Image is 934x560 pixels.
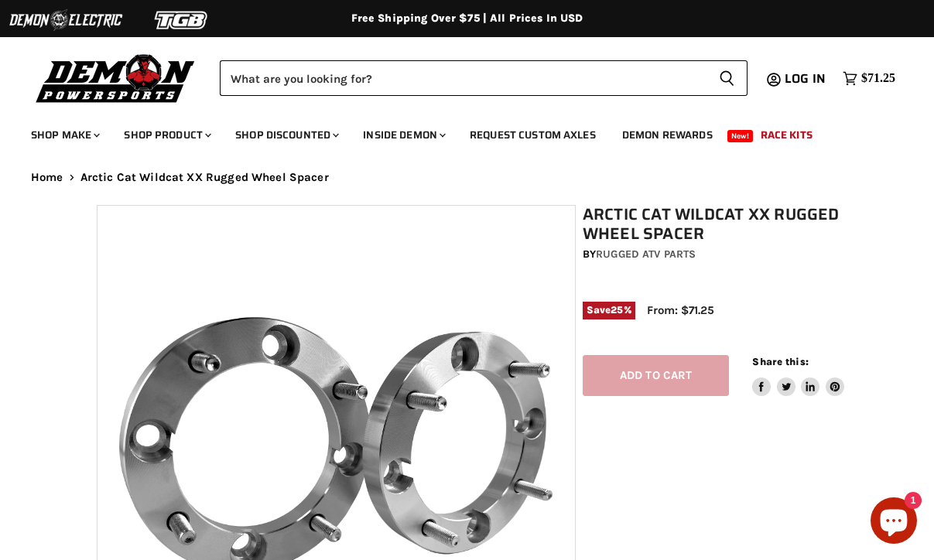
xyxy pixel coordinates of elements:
inbox-online-store-chat: Shopify online store chat [866,497,922,548]
a: Request Custom Axles [458,119,607,151]
img: TGB Logo 2 [124,5,240,35]
h1: Arctic Cat Wildcat XX Rugged Wheel Spacer [583,205,844,244]
a: Shop Discounted [224,119,348,151]
a: Log in [778,72,835,86]
a: Rugged ATV Parts [596,248,696,261]
span: From: $71.25 [647,303,714,317]
aside: Share this: [752,355,844,396]
span: Arctic Cat Wildcat XX Rugged Wheel Spacer [80,171,329,184]
ul: Main menu [19,113,891,151]
a: Shop Make [19,119,109,151]
div: by [583,246,844,263]
input: Search [220,60,706,96]
form: Product [220,60,748,96]
img: Demon Powersports [31,50,200,105]
a: Home [31,171,63,184]
img: Demon Electric Logo 2 [8,5,124,35]
a: Shop Product [112,119,221,151]
span: New! [727,130,754,142]
button: Search [706,60,748,96]
span: 25 [611,304,623,316]
a: Inside Demon [351,119,455,151]
span: $71.25 [861,71,895,86]
span: Share this: [752,356,808,367]
span: Log in [785,69,826,88]
a: $71.25 [835,67,903,90]
a: Demon Rewards [611,119,724,151]
span: Save % [583,302,635,319]
a: Race Kits [749,119,824,151]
